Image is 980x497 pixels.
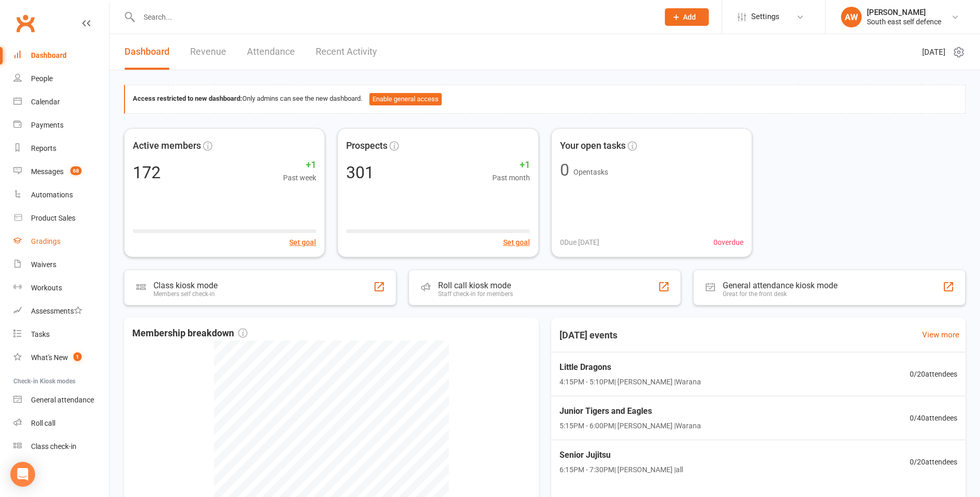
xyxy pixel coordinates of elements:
span: Active members [133,138,201,153]
span: +1 [283,158,316,173]
span: Add [683,13,696,21]
span: 0 overdue [713,237,743,248]
span: Little Dragons [559,361,701,374]
span: 6:15PM - 7:30PM | [PERSON_NAME] | all [559,464,683,475]
a: Payments [13,114,109,137]
a: What's New1 [13,346,109,369]
a: Automations [13,183,109,207]
span: Membership breakdown [132,326,247,341]
div: Roll call [31,419,55,427]
span: +1 [492,158,530,173]
div: General attendance [31,396,94,404]
div: Product Sales [31,214,75,222]
a: Attendance [247,34,295,70]
div: Only admins can see the new dashboard. [133,93,957,105]
span: 0 / 20 attendees [910,368,957,380]
div: South east self defence [867,17,941,26]
div: Class check-in [31,442,76,451]
div: Gradings [31,237,60,245]
div: Assessments [31,307,82,315]
div: 172 [133,164,161,181]
div: Staff check-in for members [438,290,513,298]
button: Enable general access [369,93,442,105]
a: Roll call [13,412,109,435]
div: Tasks [31,330,50,338]
span: Senior Jujitsu [559,448,683,462]
span: 68 [70,166,82,175]
div: General attendance kiosk mode [723,281,837,290]
span: Past month [492,172,530,183]
span: 5:15PM - 6:00PM | [PERSON_NAME] | Warana [559,420,701,431]
div: Reports [31,144,56,152]
a: View more [922,329,959,341]
span: Prospects [346,138,387,153]
div: Waivers [31,260,56,269]
button: Add [665,8,709,26]
div: Open Intercom Messenger [10,462,35,487]
div: 0 [560,162,569,178]
div: What's New [31,353,68,362]
div: Members self check-in [153,290,217,298]
a: General attendance kiosk mode [13,389,109,412]
a: Dashboard [13,44,109,67]
button: Set goal [289,237,316,248]
a: Recent Activity [316,34,377,70]
div: Messages [31,167,64,176]
span: 1 [73,352,82,361]
div: 301 [346,164,374,181]
a: Messages 68 [13,160,109,183]
a: Class kiosk mode [13,435,109,458]
strong: Access restricted to new dashboard: [133,95,242,102]
span: Settings [751,5,780,28]
a: Assessments [13,300,109,323]
div: AW [841,7,862,27]
div: Class kiosk mode [153,281,217,290]
div: Roll call kiosk mode [438,281,513,290]
a: Clubworx [12,10,38,36]
a: Calendar [13,90,109,114]
a: Revenue [190,34,226,70]
a: Gradings [13,230,109,253]
div: Dashboard [31,51,67,59]
span: [DATE] [922,46,945,58]
span: Past week [283,172,316,183]
span: 0 / 40 attendees [910,412,957,424]
h3: [DATE] events [551,326,626,345]
a: People [13,67,109,90]
input: Search... [136,10,651,24]
a: Waivers [13,253,109,276]
span: 0 / 20 attendees [910,456,957,468]
div: People [31,74,53,83]
a: Tasks [13,323,109,346]
span: Your open tasks [560,138,626,153]
div: Automations [31,191,73,199]
button: Set goal [503,237,530,248]
span: Junior Tigers and Eagles [559,405,701,418]
div: Great for the front desk [723,290,837,298]
a: Dashboard [125,34,169,70]
div: [PERSON_NAME] [867,8,941,17]
a: Reports [13,137,109,160]
a: Product Sales [13,207,109,230]
div: Calendar [31,98,60,106]
span: Open tasks [573,168,608,176]
a: Workouts [13,276,109,300]
span: 0 Due [DATE] [560,237,599,248]
div: Payments [31,121,64,129]
span: 4:15PM - 5:10PM | [PERSON_NAME] | Warana [559,376,701,387]
div: Workouts [31,284,62,292]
